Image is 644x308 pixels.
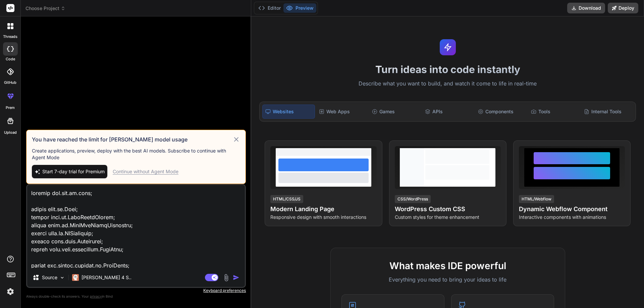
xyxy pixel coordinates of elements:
[341,259,554,273] h2: What makes IDE powerful
[26,293,246,300] p: Always double-check its answers. Your in Bind
[26,288,246,293] p: Keyboard preferences
[341,275,554,284] p: Everything you need to bring your ideas to life
[27,185,245,268] textarea: loremip dol.sit.am.cons; adipis elit.se.Doei; tempor inci.ut.LaboReetdOlorem; aliqua enim.ad.Mini...
[395,214,501,221] p: Custom styles for theme enhancement
[395,195,431,203] div: CSS/WordPress
[608,3,638,13] button: Deploy
[270,204,376,214] h4: Modern Landing Page
[82,274,131,281] p: [PERSON_NAME] 4 S..
[519,214,625,221] p: Interactive components with animations
[113,168,178,175] div: Continue without Agent Mode
[395,204,501,214] h4: WordPress Custom CSS
[528,105,580,119] div: Tools
[59,275,65,281] img: Pick Models
[316,105,368,119] div: Web Apps
[5,286,16,297] img: settings
[32,165,107,178] button: Start 7-day trial for Premium
[369,105,421,119] div: Games
[256,3,283,13] button: Editor
[255,63,640,75] h1: Turn ideas into code instantly
[6,56,15,62] label: code
[42,274,57,281] p: Source
[25,5,65,12] span: Choose Project
[32,135,232,143] h3: You have reached the limit for [PERSON_NAME] model usage
[422,105,474,119] div: APIs
[270,214,376,221] p: Responsive design with smooth interactions
[90,294,102,298] span: privacy
[262,105,315,119] div: Websites
[222,274,230,282] img: attachment
[4,80,16,85] label: GitHub
[6,105,15,111] label: prem
[567,3,605,13] button: Download
[581,105,633,119] div: Internal Tools
[233,274,239,281] img: icon
[270,195,303,203] div: HTML/CSS/JS
[4,130,17,135] label: Upload
[42,168,105,175] span: Start 7-day trial for Premium
[475,105,527,119] div: Components
[3,34,17,40] label: threads
[32,147,240,161] p: Create applications, preview, deploy with the best AI models. Subscribe to continue with Agent Mode
[283,3,316,13] button: Preview
[72,274,79,281] img: Claude 4 Sonnet
[255,79,640,88] p: Describe what you want to build, and watch it come to life in real-time
[519,195,554,203] div: HTML/Webflow
[519,204,625,214] h4: Dynamic Webflow Component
